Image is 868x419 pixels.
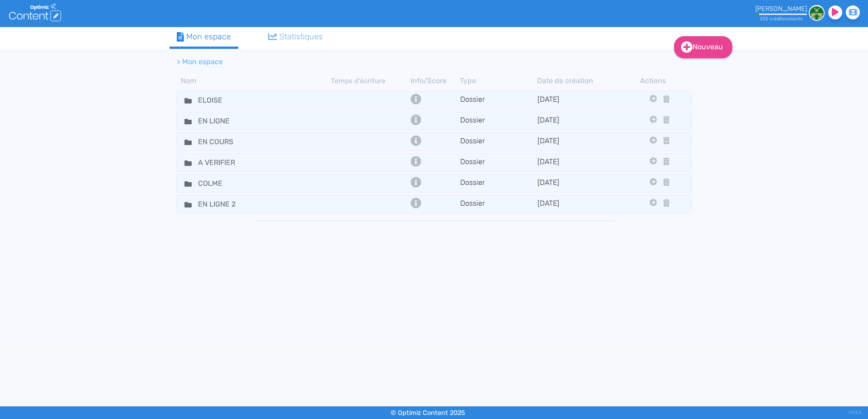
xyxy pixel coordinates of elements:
input: Nom de dossier [191,156,259,169]
input: Nom de dossier [191,114,259,127]
small: © Optimiz Content 2025 [391,409,465,417]
td: [DATE] [537,156,614,169]
input: Nom de dossier [191,177,259,190]
div: [PERSON_NAME] [755,5,807,13]
th: Type [460,75,537,86]
th: Info/Score [408,75,460,86]
td: [DATE] [537,198,614,211]
div: Statistiques [268,31,323,43]
td: [DATE] [537,114,614,127]
td: [DATE] [537,177,614,190]
input: Nom de dossier [191,198,259,211]
div: V1.13.5 [849,406,861,419]
input: Nom de dossier [191,135,259,148]
td: Dossier [460,156,537,169]
a: Statistiques [261,27,330,47]
td: Dossier [460,135,537,148]
td: [DATE] [537,94,614,107]
td: Dossier [460,94,537,107]
div: Mon espace [177,31,231,43]
li: > Mon espace [177,56,223,67]
a: Nouveau [674,36,732,58]
img: 6adefb463699458b3a7e00f487fb9d6a [809,5,825,21]
span: s [800,16,802,22]
nav: breadcrumb [170,51,622,73]
th: Temps d'écriture [331,75,408,86]
td: [DATE] [537,135,614,148]
td: Dossier [460,177,537,190]
span: s [782,16,784,22]
input: Nom de dossier [191,94,259,107]
th: Actions [647,75,659,86]
th: Nom [176,75,331,86]
th: Date de création [537,75,614,86]
td: Dossier [460,198,537,211]
small: 232 crédit restant [760,16,802,22]
a: Mon espace [170,27,238,49]
td: Dossier [460,114,537,127]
